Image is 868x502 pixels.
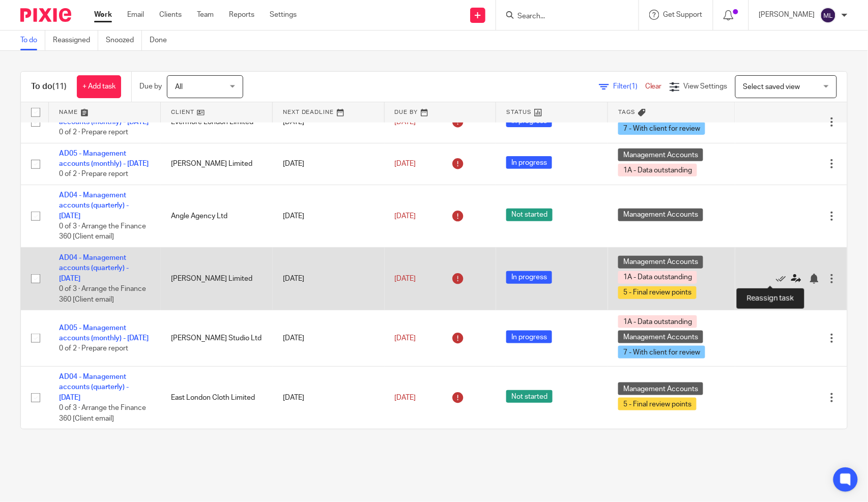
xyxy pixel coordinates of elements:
span: 7 - With client for review [618,122,705,135]
span: In progress [506,271,552,284]
span: Filter [613,83,645,90]
span: (1) [629,83,638,90]
span: [DATE] [395,160,416,167]
span: 5 - Final review points [618,286,697,299]
td: [DATE] [273,310,385,367]
img: Pixie [20,8,71,22]
a: AD04 - Management accounts (quarterly) - [DATE] [59,373,129,401]
span: 0 of 3 · Arrange the Finance 360 [Client email] [59,285,146,303]
span: Select saved view [743,83,800,91]
input: Search [516,12,608,21]
span: [DATE] [395,119,416,126]
td: [PERSON_NAME] Limited [161,143,273,185]
span: [DATE] [395,335,416,342]
a: Done [150,31,175,50]
span: [DATE] [395,394,416,401]
span: Management Accounts [618,149,703,161]
td: [DATE] [273,367,385,429]
a: Reports [229,10,254,20]
a: AD05 - Management accounts (monthly) - [DATE] [59,324,149,342]
td: [PERSON_NAME] Studio Ltd [161,310,273,367]
td: Angle Agency Ltd [161,185,273,247]
span: 0 of 2 · Prepare report [59,171,128,178]
span: Management Accounts [618,382,703,395]
span: Management Accounts [618,331,703,343]
a: Email [127,10,144,20]
span: Get Support [663,11,703,18]
span: 0 of 3 · Arrange the Finance 360 [Client email] [59,404,146,422]
a: AD05 - Management accounts (monthly) - [DATE] [59,150,149,167]
a: AD04 - Management accounts (quarterly) - [DATE] [59,254,129,282]
span: Management Accounts [618,209,703,221]
td: [DATE] [273,143,385,185]
td: East London Cloth Limited [161,367,273,429]
a: Team [197,10,214,20]
a: Clients [159,10,182,20]
span: Tags [618,109,635,115]
span: All [175,83,183,91]
td: [DATE] [273,248,385,310]
span: 0 of 2 · Prepare report [59,129,128,136]
span: 0 of 2 · Prepare report [59,345,128,352]
a: To do [20,31,45,50]
a: Reassigned [53,31,98,50]
span: 7 - With client for review [618,346,705,359]
span: View Settings [684,83,728,90]
a: Snoozed [106,31,142,50]
a: Work [94,10,112,20]
span: [DATE] [395,213,416,220]
span: [DATE] [395,275,416,282]
td: [DATE] [273,185,385,247]
a: Clear [645,83,662,90]
span: In progress [506,331,552,343]
a: AD04 - Management accounts (quarterly) - [DATE] [59,192,129,220]
p: [PERSON_NAME] [759,10,815,20]
span: In progress [506,156,552,169]
h1: To do [31,81,67,92]
span: 1A - Data outstanding [618,271,697,284]
span: Not started [506,209,553,221]
span: Not started [506,390,553,403]
a: Mark as done [776,274,791,284]
span: (11) [52,82,67,91]
td: [PERSON_NAME] Limited [161,248,273,310]
span: 5 - Final review points [618,398,697,410]
p: Due by [139,81,162,92]
span: 1A - Data outstanding [618,315,697,328]
span: Management Accounts [618,256,703,269]
span: 1A - Data outstanding [618,164,697,176]
a: AD05 - Management accounts (monthly) - [DATE] [59,108,149,126]
a: Settings [270,10,297,20]
a: + Add task [77,75,121,98]
span: 0 of 3 · Arrange the Finance 360 [Client email] [59,223,146,241]
img: svg%3E [820,7,836,23]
